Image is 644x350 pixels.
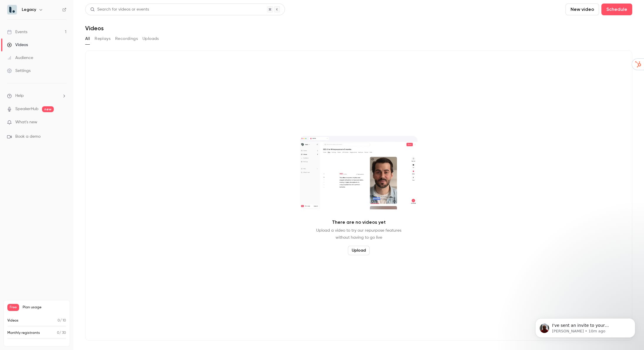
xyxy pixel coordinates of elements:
[85,34,90,43] button: All
[7,29,27,35] div: Events
[7,93,66,99] li: help-dropdown-opener
[601,4,632,15] button: Schedule
[58,318,66,323] p: / 10
[85,4,632,346] section: Videos
[142,34,159,43] button: Uploads
[348,246,370,255] button: Upload
[22,7,36,13] h6: Legacy
[85,25,104,32] h1: Videos
[7,330,40,336] p: Monthly registrants
[7,5,17,14] img: Legacy
[15,119,37,125] span: What's new
[7,304,19,311] span: Free
[316,227,401,241] p: Upload a video to try our repurpose features without having to go live
[95,34,110,43] button: Replays
[42,106,54,112] span: new
[23,305,66,310] span: Plan usage
[7,68,31,74] div: Settings
[15,134,41,140] span: Book a demo
[57,330,66,336] p: / 30
[15,93,24,99] span: Help
[566,4,599,15] button: New video
[7,42,28,48] div: Videos
[59,120,66,125] iframe: Noticeable Trigger
[57,331,59,335] span: 0
[15,106,38,112] a: SpeakerHub
[7,318,19,323] p: Videos
[90,6,149,13] div: Search for videos or events
[332,219,386,226] p: There are no videos yet
[115,34,138,43] button: Recordings
[526,306,644,347] iframe: Intercom notifications message
[7,55,33,61] div: Audience
[58,319,60,322] span: 0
